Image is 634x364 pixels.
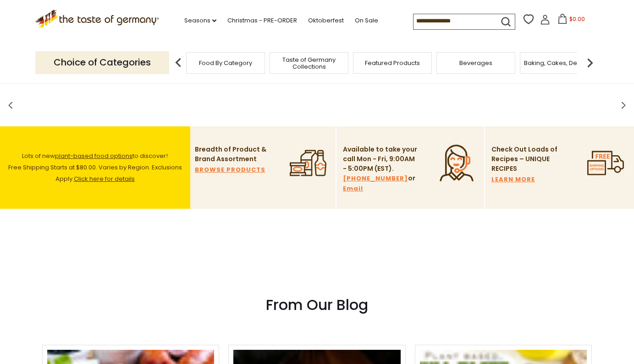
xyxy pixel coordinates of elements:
button: $0.00 [552,14,591,27]
span: Lots of new to discover! Free Shipping Starts at $80.00. Varies by Region. Exclusions Apply. [8,152,182,183]
p: Choice of Categories [35,51,169,74]
a: [PHONE_NUMBER] [343,174,408,184]
a: Christmas - PRE-ORDER [227,16,297,26]
span: $0.00 [569,15,585,23]
p: Available to take your call Mon - Fri, 9:00AM - 5:00PM (EST). or [343,145,419,194]
img: next arrow [581,54,599,72]
a: Taste of Germany Collections [272,56,346,70]
a: Beverages [459,60,492,66]
a: Food By Category [199,60,252,66]
a: plant-based food options [55,152,132,160]
a: Featured Products [365,60,420,66]
a: BROWSE PRODUCTS [195,165,265,175]
a: Click here for details [74,174,135,183]
a: Email [343,184,363,194]
a: Seasons [184,16,216,26]
a: On Sale [355,16,378,26]
a: Baking, Cakes, Desserts [524,60,595,66]
p: Breadth of Product & Brand Assortment [195,145,270,164]
a: LEARN MORE [491,174,535,185]
a: Oktoberfest [308,16,344,26]
p: Check Out Loads of Recipes – UNIQUE RECIPES [491,145,558,174]
h3: From Our Blog [42,296,592,314]
img: previous arrow [169,54,187,72]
